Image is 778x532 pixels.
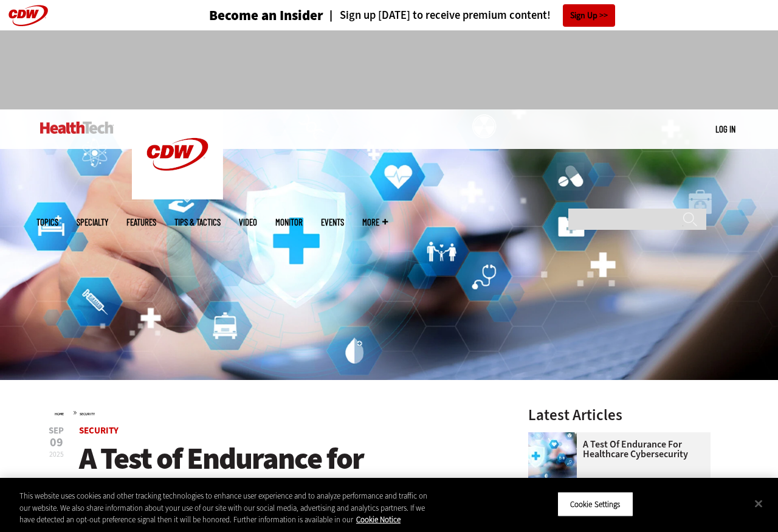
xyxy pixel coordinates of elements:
[168,43,610,97] iframe: advertisement
[49,449,64,459] span: 2025
[356,514,401,525] a: More information about your privacy
[528,432,583,442] a: Healthcare cybersecurity
[321,218,344,227] a: Events
[174,218,221,227] a: Tips & Tactics
[77,218,108,227] span: Specialty
[528,432,577,481] img: Healthcare cybersecurity
[745,490,772,517] button: Close
[323,10,551,21] a: Sign up [DATE] to receive premium content!
[79,424,119,437] a: Security
[19,490,428,526] div: This website uses cookies and other tracking technologies to enhance user experience and to analy...
[36,218,58,227] span: Topics
[55,407,496,417] div: »
[715,123,735,134] a: Log in
[55,412,64,416] a: Home
[132,190,223,202] a: CDW
[563,4,615,27] a: Sign Up
[528,407,711,423] h3: Latest Articles
[528,440,703,459] a: A Test of Endurance for Healthcare Cybersecurity
[49,437,64,449] span: 09
[239,218,257,227] a: Video
[362,218,388,227] span: More
[80,412,95,416] a: Security
[49,426,64,435] span: Sep
[132,109,223,199] img: Home
[164,9,323,22] a: Become an Insider
[79,438,399,512] span: A Test of Endurance for Healthcare Cybersecurity
[40,122,114,134] img: Home
[275,218,303,227] a: MonITor
[209,9,323,22] h3: Become an Insider
[715,123,735,136] div: User menu
[126,218,156,227] a: Features
[557,491,633,517] button: Cookie Settings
